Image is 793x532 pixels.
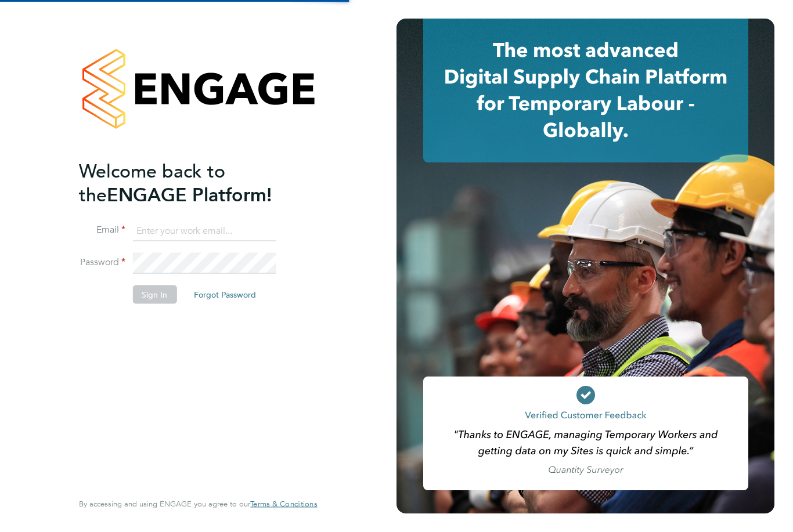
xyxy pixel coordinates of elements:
button: Sign In [132,285,176,304]
label: Password [79,256,125,269]
span: Terms & Conditions [250,499,317,509]
a: Terms & Conditions [250,500,317,509]
input: Enter your work email... [132,220,276,241]
span: Welcome back to the [79,160,225,206]
h2: ENGAGE Platform! [79,159,305,207]
span: By accessing and using ENGAGE you agree to our [79,499,317,509]
button: Forgot Password [185,285,265,304]
label: Email [79,224,125,236]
